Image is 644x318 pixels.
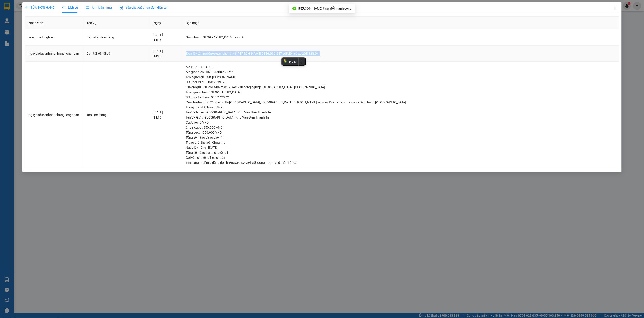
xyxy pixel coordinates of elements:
span: check-circle [292,7,296,10]
div: Địa chỉ gửi : Địa chỉ: Nhà máy INOAC khu công nghiệp [GEOGRAPHIC_DATA], [GEOGRAPHIC_DATA] [186,85,615,90]
div: Cước rồi : 0 VND [186,120,615,125]
div: [DATE] 14:16 [153,49,178,59]
th: Cập nhật [182,17,619,29]
div: Tổng số hàng đang chờ : 1 [186,135,615,140]
div: [DATE] 14:16 [153,110,178,120]
div: Chưa cước : 350.000 VND [186,125,615,130]
span: Yêu cầu xuất hóa đơn điện tử [119,6,167,9]
span: 1 đệm a đăng đón [PERSON_NAME] [200,161,251,164]
div: SĐT người gửi : 0987839126 [186,80,615,85]
th: Nhân viên [25,17,83,29]
span: SỬA ĐƠN HÀNG [25,6,55,9]
div: Tổng cước : 350.000 VND [186,130,615,135]
div: Ngày lấy hàng : [DATE] [186,145,615,150]
div: Mã GD : RGER4PSR [186,65,615,70]
div: Trạng thái đơn hàng : Mới [186,105,615,110]
th: Tác Vụ [83,17,150,29]
div: Gói vận chuyển : Tiêu chuẩn [186,155,615,160]
th: Ngày [150,17,182,29]
span: 1 [266,161,268,164]
td: nguyenducanhnhanhang.longhoan [25,46,83,62]
div: Tổng số hàng trung chuyển : 1 [186,150,615,155]
img: icon [119,6,123,10]
span: [PERSON_NAME] thay đổi thành công [298,7,352,10]
div: Gán tài xế nội bộ [87,51,146,56]
div: Địa chỉ nhận : Lô 23 Khu đô thị [GEOGRAPHIC_DATA], [GEOGRAPHIC_DATA][PERSON_NAME] kéo dài, Đối di... [186,100,615,105]
div: Tên người nhận : [GEOGRAPHIC_DATA]- [186,90,615,95]
div: SĐT người nhận : 0333122222 [186,95,615,100]
div: Tên hàng: , Số lượng: , Ghi chú món hàng: [186,160,615,165]
div: [DATE] 14:26 [153,32,178,42]
span: Ảnh kiện hàng [86,6,112,9]
div: Cập nhật đơn hàng [87,35,146,40]
div: Gán nhãn : [GEOGRAPHIC_DATA] tận nơi [186,35,615,40]
div: Tạo Đơn hàng [87,112,146,117]
div: Tên người gửi : Ms [PERSON_NAME] [186,75,615,80]
td: songhue.longhoan [25,29,83,46]
span: Lịch sử [62,6,79,9]
div: Trạng thái thu hộ : Chưa thu [186,140,615,145]
div: Tên VP Nhận: [GEOGRAPHIC_DATA]: Kho Văn Điển Thanh Trì [186,110,615,115]
td: nguyenducanhnhanhang.longhoan [25,62,83,168]
div: Mã giao dịch : HNVD1408250027 [186,70,615,75]
button: Close [609,2,622,15]
span: close [613,7,617,10]
span: picture [86,6,89,9]
span: clock-circle [62,6,65,9]
div: Đơn lấy tận nơi được gán cho tài xế [PERSON_NAME] 0356.999.247 với biển số xe 29E-123.04. [186,51,615,56]
div: Tên VP Gửi : [GEOGRAPHIC_DATA]: Kho Văn Điển Thanh Trì [186,115,615,120]
span: edit [25,6,28,9]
